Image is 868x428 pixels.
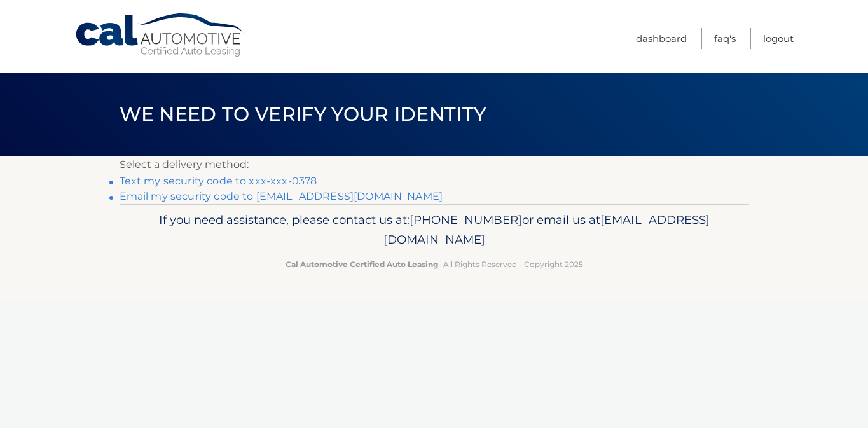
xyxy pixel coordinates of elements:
a: Text my security code to xxx-xxx-0378 [120,175,317,187]
span: [PHONE_NUMBER] [410,212,522,227]
strong: Cal Automotive Certified Auto Leasing [286,259,438,269]
p: - All Rights Reserved - Copyright 2025 [128,258,741,271]
p: If you need assistance, please contact us at: or email us at [128,210,741,251]
a: Email my security code to [EMAIL_ADDRESS][DOMAIN_NAME] [120,190,443,202]
a: FAQ's [714,28,736,49]
a: Dashboard [636,28,687,49]
a: Cal Automotive [74,13,246,58]
p: Select a delivery method: [120,156,749,174]
a: Logout [763,28,794,49]
span: We need to verify your identity [120,102,486,126]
